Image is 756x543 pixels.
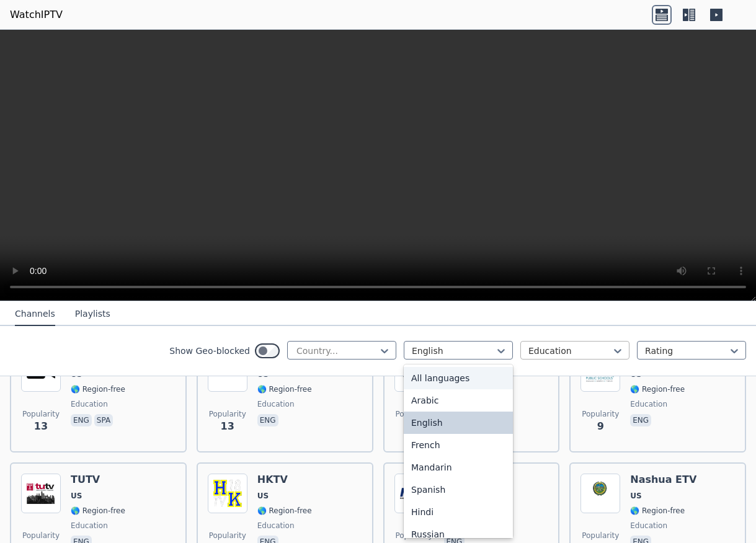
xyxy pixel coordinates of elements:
[257,521,295,531] span: education
[257,384,312,394] span: 🌎 Region-free
[71,399,108,409] span: education
[10,7,63,22] a: WatchIPTV
[257,491,269,501] span: US
[71,521,108,531] span: education
[75,302,110,326] button: Playlists
[630,474,696,486] h6: Nashua ETV
[404,434,513,456] div: French
[630,491,641,501] span: US
[257,474,312,486] h6: HKTV
[630,506,685,516] span: 🌎 Region-free
[580,474,620,513] img: Nashua ETV
[34,419,48,434] span: 13
[209,531,246,541] span: Popularity
[630,399,667,409] span: education
[404,501,513,523] div: Hindi
[71,474,125,486] h6: TUTV
[395,531,432,541] span: Popularity
[404,456,513,479] div: Mandarin
[630,414,651,426] p: eng
[22,409,60,419] span: Popularity
[71,384,125,394] span: 🌎 Region-free
[21,474,61,513] img: TUTV
[582,531,619,541] span: Popularity
[94,414,113,426] p: spa
[404,412,513,434] div: English
[257,506,312,516] span: 🌎 Region-free
[597,419,604,434] span: 9
[257,399,295,409] span: education
[404,367,513,389] div: All languages
[582,409,619,419] span: Popularity
[395,409,432,419] span: Popularity
[630,521,667,531] span: education
[71,491,82,501] span: US
[404,479,513,501] div: Spanish
[257,414,278,426] p: eng
[169,345,250,357] label: Show Geo-blocked
[22,531,60,541] span: Popularity
[394,474,434,513] img: MSTV
[71,506,125,516] span: 🌎 Region-free
[209,409,246,419] span: Popularity
[221,419,234,434] span: 13
[630,384,685,394] span: 🌎 Region-free
[404,389,513,412] div: Arabic
[15,302,55,326] button: Channels
[71,414,92,426] p: eng
[208,474,247,513] img: HKTV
